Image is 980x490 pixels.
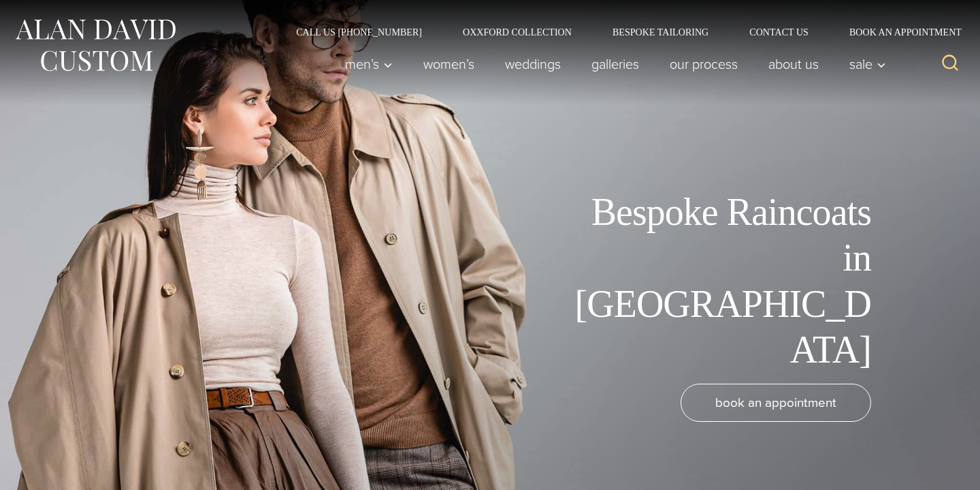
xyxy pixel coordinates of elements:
[490,50,576,78] a: weddings
[592,27,729,37] a: Bespoke Tailoring
[276,27,442,37] a: Call Us [PHONE_NUMBER]
[576,50,655,78] a: Galleries
[442,27,592,37] a: Oxxford Collection
[565,189,871,373] h1: Bespoke Raincoats in [GEOGRAPHIC_DATA]
[345,57,393,71] span: Men’s
[655,50,753,78] a: Our Process
[276,27,966,37] nav: Secondary Navigation
[753,50,834,78] a: About Us
[849,57,886,71] span: Sale
[408,50,490,78] a: Women’s
[681,384,871,422] a: book an appointment
[934,48,966,80] button: View Search Form
[14,15,177,76] img: Alan David Custom
[330,50,894,78] nav: Primary Navigation
[715,393,836,412] span: book an appointment
[829,27,966,37] a: Book an Appointment
[729,27,829,37] a: Contact Us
